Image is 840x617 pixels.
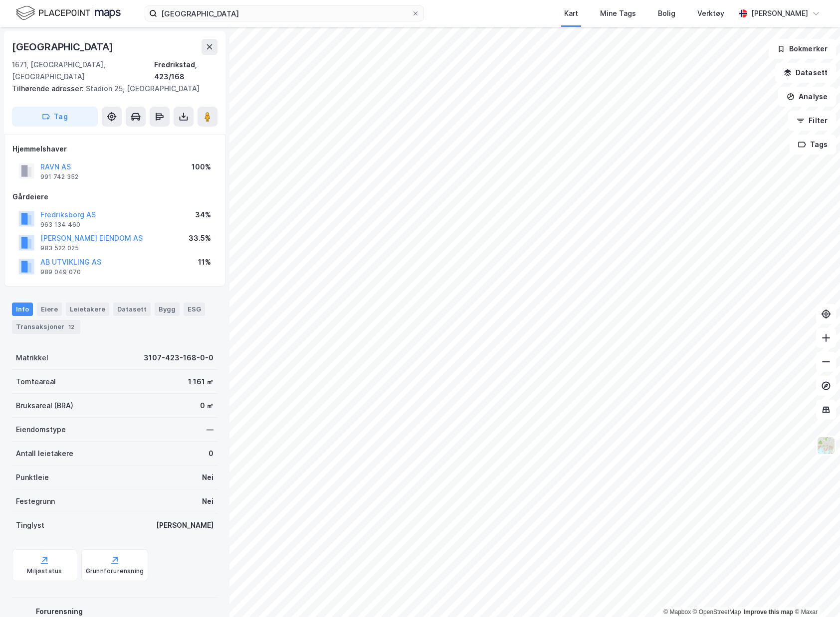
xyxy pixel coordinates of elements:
[156,519,213,531] div: [PERSON_NAME]
[66,322,76,332] div: 12
[37,303,62,315] div: Eiere
[207,424,213,436] div: —
[12,191,217,203] div: Gårdeiere
[16,448,73,460] div: Antall leietakere
[189,232,211,244] div: 33.5%
[86,567,144,575] div: Grunnforurensning
[40,221,80,229] div: 963 134 460
[790,569,840,617] div: Kontrollprogram for chat
[66,303,109,315] div: Leietakere
[778,87,836,107] button: Analyse
[658,7,675,19] div: Bolig
[12,320,80,334] div: Transaksjoner
[16,4,121,22] img: logo.f888ab2527a4732fd821a326f86c7f29.svg
[16,471,49,483] div: Punktleie
[195,209,211,221] div: 34%
[27,567,62,575] div: Miljøstatus
[40,268,81,276] div: 989 049 070
[202,495,213,507] div: Nei
[16,400,73,412] div: Bruksareal (BRA)
[697,7,724,19] div: Verktøy
[155,303,180,315] div: Bygg
[663,609,691,616] a: Mapbox
[775,63,836,83] button: Datasett
[693,609,741,616] a: OpenStreetMap
[16,352,48,364] div: Matrikkel
[200,400,213,412] div: 0 ㎡
[16,495,55,507] div: Festegrunn
[184,303,205,315] div: ESG
[188,376,213,388] div: 1 161 ㎡
[209,448,213,460] div: 0
[12,143,217,155] div: Hjemmelshaver
[192,161,211,173] div: 100%
[600,7,636,19] div: Mine Tags
[12,59,154,83] div: 1671, [GEOGRAPHIC_DATA], [GEOGRAPHIC_DATA]
[12,107,98,127] button: Tag
[744,609,793,616] a: Improve this map
[12,39,115,55] div: [GEOGRAPHIC_DATA]
[790,569,840,617] iframe: Chat Widget
[154,59,217,83] div: Fredrikstad, 423/168
[16,376,56,388] div: Tomteareal
[198,256,211,268] div: 11%
[144,352,213,364] div: 3107-423-168-0-0
[40,244,79,252] div: 983 522 025
[769,39,836,59] button: Bokmerker
[12,84,86,93] span: Tilhørende adresser:
[202,471,213,483] div: Nei
[817,436,836,455] img: Z
[157,6,412,21] input: Søk på adresse, matrikkel, gårdeiere, leietakere eller personer
[16,519,44,531] div: Tinglyst
[12,83,210,95] div: Stadion 25, [GEOGRAPHIC_DATA]
[790,135,836,154] button: Tags
[751,7,808,19] div: [PERSON_NAME]
[16,424,66,436] div: Eiendomstype
[564,7,578,19] div: Kart
[113,303,151,315] div: Datasett
[12,303,33,315] div: Info
[40,173,78,181] div: 991 742 352
[788,111,836,131] button: Filter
